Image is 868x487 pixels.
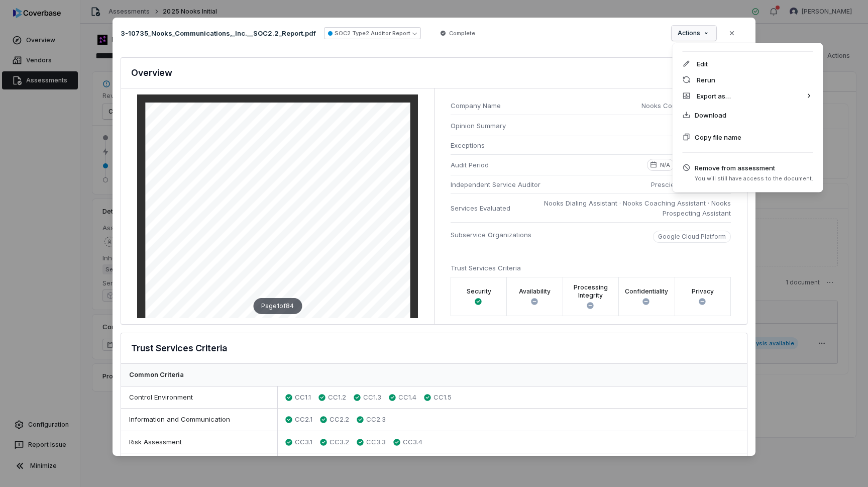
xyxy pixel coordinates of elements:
div: Export as… [677,88,819,104]
span: Copy file name [695,132,741,142]
div: Rerun [677,72,819,88]
span: Remove from assessment [695,163,813,173]
span: You will still have access to the document. [695,175,813,182]
span: Download [695,110,726,120]
div: Edit [677,56,819,72]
